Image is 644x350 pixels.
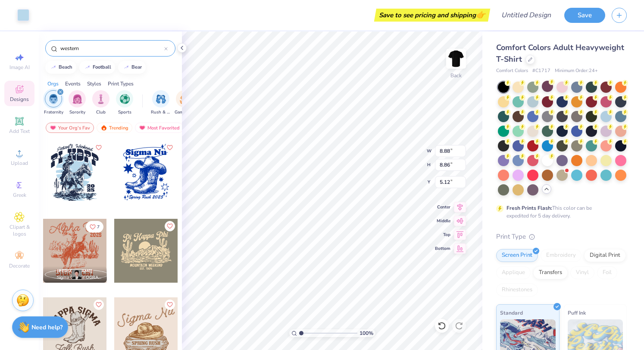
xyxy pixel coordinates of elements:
div: Orgs [47,80,59,88]
span: Top [435,232,450,238]
button: Like [94,300,104,310]
span: Club [96,109,106,116]
button: filter button [175,90,194,116]
div: Applique [496,266,531,279]
span: Sorority [69,109,85,116]
span: Middle [435,218,450,224]
button: football [79,61,115,74]
img: Back [447,50,465,67]
span: Sports [118,109,131,116]
span: 100 % [360,329,373,337]
span: Upload [11,160,28,167]
strong: Need help? [31,323,63,331]
img: most_fav.gif [139,125,146,131]
button: Like [165,142,175,153]
img: trend_line.gif [123,65,130,70]
div: Back [450,72,462,79]
div: Digital Print [584,249,626,262]
div: filter for Club [92,90,109,116]
div: filter for Sorority [69,90,86,116]
div: filter for Fraternity [44,90,63,116]
div: Foil [597,266,617,279]
span: Designs [10,96,29,103]
div: football [93,65,111,69]
span: 7 [97,225,100,229]
div: filter for Sports [116,90,133,116]
span: Minimum Order: 24 + [555,67,598,75]
div: Save to see pricing and shipping [376,9,488,22]
button: filter button [44,90,63,116]
input: Try "Alpha" [59,44,164,53]
span: Image AI [9,64,30,71]
button: bear [118,61,146,74]
button: Like [94,142,104,153]
strong: Fresh Prints Flash: [506,205,552,211]
div: filter for Rush & Bid [151,90,171,116]
span: Rush & Bid [151,109,171,116]
span: Sigma Chi, [GEOGRAPHIC_DATA][US_STATE] [57,274,103,281]
span: Comfort Colors [496,67,528,75]
div: Print Types [108,80,134,88]
span: 👉 [476,9,485,20]
span: Clipart & logos [4,224,34,237]
button: Like [86,221,103,233]
span: Standard [500,308,523,317]
div: Rhinestones [496,284,538,296]
span: Puff Ink [568,308,586,317]
img: trend_line.gif [50,65,57,70]
img: trend_line.gif [84,65,91,70]
span: Fraternity [44,109,63,116]
button: Like [165,221,175,231]
span: # C1717 [532,67,550,75]
span: Add Text [9,128,30,135]
button: filter button [151,90,171,116]
img: most_fav.gif [50,125,56,131]
input: Untitled Design [494,6,558,24]
div: Styles [87,80,101,88]
button: filter button [92,90,109,116]
div: Screen Print [496,249,538,262]
div: Print Type [496,232,627,242]
span: Center [435,204,450,210]
span: Game Day [175,109,194,116]
span: Bottom [435,246,450,252]
div: beach [59,65,72,69]
span: [PERSON_NAME] [57,268,93,274]
span: Decorate [9,262,30,269]
button: filter button [69,90,86,116]
span: Greek [13,192,26,199]
img: Sorority Image [72,94,82,104]
div: Transfers [533,266,568,279]
span: Comfort Colors Adult Heavyweight T-Shirt [496,42,624,64]
img: Club Image [96,94,106,104]
button: beach [45,61,76,74]
div: Trending [97,123,132,133]
button: Like [165,300,175,310]
img: Fraternity Image [49,94,58,104]
button: Save [564,8,605,23]
div: Most Favorited [135,123,184,133]
button: filter button [116,90,133,116]
img: Rush & Bid Image [156,94,166,104]
div: This color can be expedited for 5 day delivery. [506,204,613,220]
img: trending.gif [100,125,107,131]
div: Embroidery [541,249,581,262]
img: Sports Image [120,94,130,104]
div: Events [65,80,81,88]
div: bear [131,65,142,69]
img: Game Day Image [180,94,190,104]
div: filter for Game Day [175,90,194,116]
div: Your Org's Fav [46,123,94,133]
div: Vinyl [570,266,594,279]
